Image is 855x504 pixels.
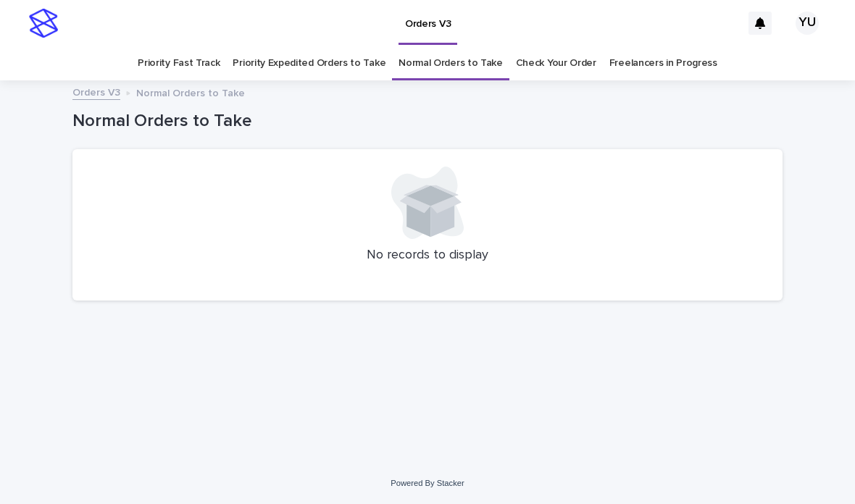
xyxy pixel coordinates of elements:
p: Normal Orders to Take [136,84,245,100]
img: stacker-logo-s-only.png [29,9,58,38]
a: Freelancers in Progress [609,46,717,80]
a: Priority Fast Track [138,46,220,80]
h1: Normal Orders to Take [72,111,783,132]
div: YU [796,12,819,35]
a: Orders V3 [72,83,120,100]
a: Powered By Stacker [391,479,464,487]
a: Normal Orders to Take [399,46,503,80]
a: Priority Expedited Orders to Take [233,46,385,80]
a: Check Your Order [516,46,596,80]
p: No records to display [90,248,765,264]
